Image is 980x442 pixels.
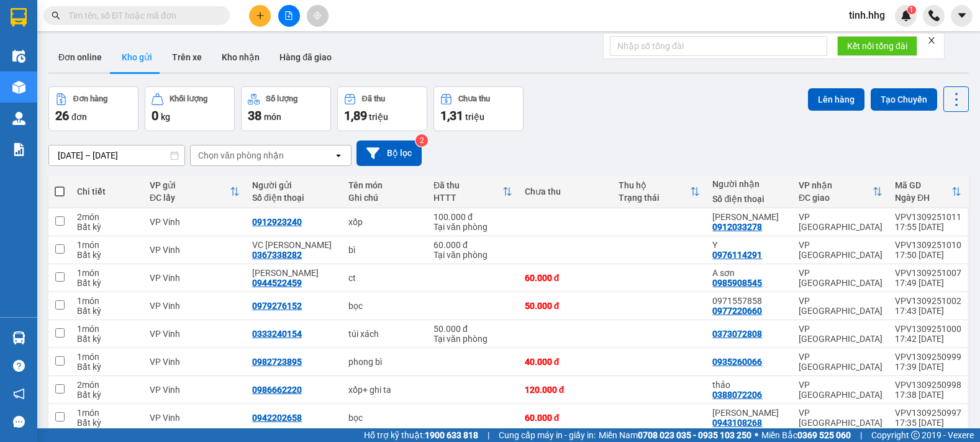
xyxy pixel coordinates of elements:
button: Đơn hàng26đơn [48,86,138,131]
div: Bất kỳ [77,362,137,372]
div: Bất kỳ [77,418,137,428]
div: VP Vinh [150,357,240,367]
input: Select a date range. [49,145,184,165]
div: xốp [348,217,422,227]
button: aim [307,5,329,27]
div: 0976114291 [712,250,762,260]
div: 0912033278 [712,222,762,232]
img: solution-icon [12,143,25,156]
div: 17:55 [DATE] [895,222,961,232]
button: Chưa thu1,31 triệu [433,86,524,131]
span: 26 [55,108,69,123]
button: Đơn online [48,42,112,72]
div: 0944522459 [252,278,302,288]
div: 0979276152 [252,301,302,311]
div: Chưa thu [525,186,606,196]
div: 17:49 [DATE] [895,278,961,288]
div: VP [GEOGRAPHIC_DATA] [799,352,882,372]
div: Số điện thoại [252,193,336,203]
svg: open [333,150,343,160]
div: 17:50 [DATE] [895,250,961,260]
div: 0912923240 [252,217,302,227]
input: Nhập số tổng đài [610,36,827,56]
span: đơn [71,112,87,122]
div: 0367338282 [252,250,302,260]
div: 17:39 [DATE] [895,362,961,372]
span: aim [313,11,322,20]
div: Mã GD [895,180,951,190]
div: 17:43 [DATE] [895,306,961,316]
div: 50.000 đ [433,324,512,334]
div: VP [GEOGRAPHIC_DATA] [799,212,882,232]
div: 50.000 đ [525,301,606,311]
div: 0985908545 [712,278,762,288]
div: ĐC lấy [150,193,230,203]
div: 0977220660 [712,306,762,316]
span: Miền Bắc [761,428,851,442]
div: 0333240154 [252,329,302,339]
div: VP Vinh [150,217,240,227]
span: notification [13,388,25,400]
div: 0935260066 [712,357,762,367]
div: túi xách [348,329,422,339]
div: Ngày ĐH [895,193,951,203]
div: VPV1309251011 [895,212,961,222]
sup: 2 [415,134,428,147]
div: 1 món [77,240,137,250]
div: bọc [348,413,422,423]
div: 0942202658 [252,413,302,423]
div: Đã thu [362,94,385,103]
div: Bất kỳ [77,250,137,260]
div: phong bì [348,357,422,367]
div: thảo [712,380,786,390]
div: 17:35 [DATE] [895,418,961,428]
div: Thu hộ [619,180,690,190]
span: question-circle [13,360,25,372]
span: kg [161,112,170,122]
div: 0373072808 [712,329,762,339]
div: xốp+ ghi ta [348,385,422,395]
span: món [264,112,281,122]
div: VP gửi [150,180,230,190]
div: bọc [348,301,422,311]
span: tinh.hhg [839,7,895,23]
button: file-add [278,5,300,27]
img: logo-vxr [11,8,27,27]
div: 120.000 đ [525,385,606,395]
img: warehouse-icon [12,331,25,344]
button: Đã thu1,89 triệu [337,86,427,131]
img: warehouse-icon [12,112,25,125]
div: 1 món [77,268,137,278]
div: 2 món [77,212,137,222]
div: VPV1309251007 [895,268,961,278]
span: Cung cấp máy in - giấy in: [499,428,596,442]
div: Chi tiết [77,186,137,196]
div: 1 món [77,352,137,362]
div: VPV1309251000 [895,324,961,334]
span: triệu [465,112,484,122]
div: 60.000 đ [433,240,512,250]
div: VP Vinh [150,273,240,283]
div: ct [348,273,422,283]
div: Người nhận [712,179,786,189]
button: Tạo Chuyến [871,88,937,111]
div: Tại văn phòng [433,334,512,344]
button: caret-down [951,5,973,27]
span: | [860,428,862,442]
div: 0986662220 [252,385,302,395]
div: VP [GEOGRAPHIC_DATA] [799,296,882,316]
div: VPV1309250998 [895,380,961,390]
div: Bất kỳ [77,278,137,288]
div: 17:38 [DATE] [895,390,961,400]
input: Tìm tên, số ĐT hoặc mã đơn [68,9,215,22]
button: Kho gửi [112,42,162,72]
div: ĐC giao [799,193,873,203]
span: | [488,428,489,442]
div: Trạng thái [619,193,690,203]
img: icon-new-feature [901,10,912,21]
button: plus [249,5,271,27]
div: VPV1309251002 [895,296,961,306]
span: file-add [284,11,293,20]
span: Hỗ trợ kỹ thuật: [364,428,478,442]
span: ⚪️ [755,433,758,438]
